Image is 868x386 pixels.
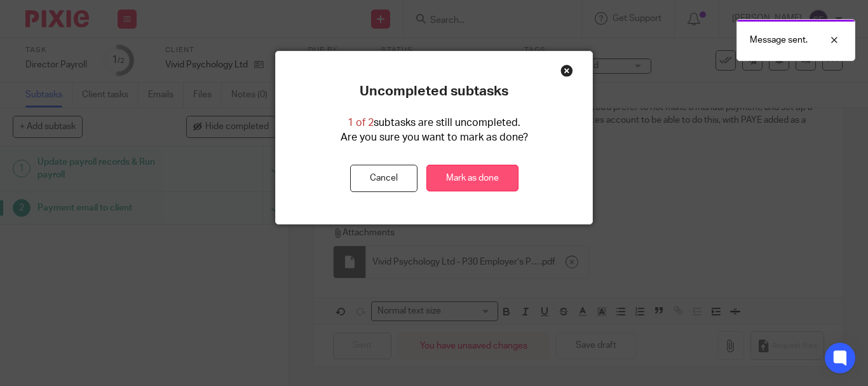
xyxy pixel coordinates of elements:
p: Uncompleted subtasks [360,83,508,100]
p: subtasks are still uncompleted. [348,116,520,130]
div: Close this dialog window [560,64,573,77]
p: Message sent. [750,34,808,46]
p: Are you sure you want to mark as done? [341,130,528,145]
span: 1 of 2 [348,118,374,128]
a: Mark as done [426,165,519,192]
button: Cancel [350,165,417,192]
